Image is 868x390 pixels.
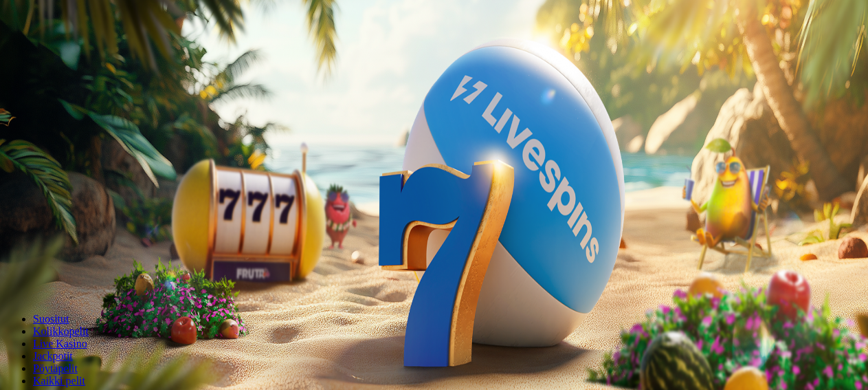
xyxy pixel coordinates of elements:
[5,290,863,387] nav: Lobby
[33,325,89,337] a: Kolikkopelit
[33,362,78,374] span: Pöytäpelit
[33,375,85,387] span: Kaikki pelit
[33,350,73,362] a: Jackpotit
[33,313,69,325] a: Suositut
[33,338,87,349] a: Live Kasino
